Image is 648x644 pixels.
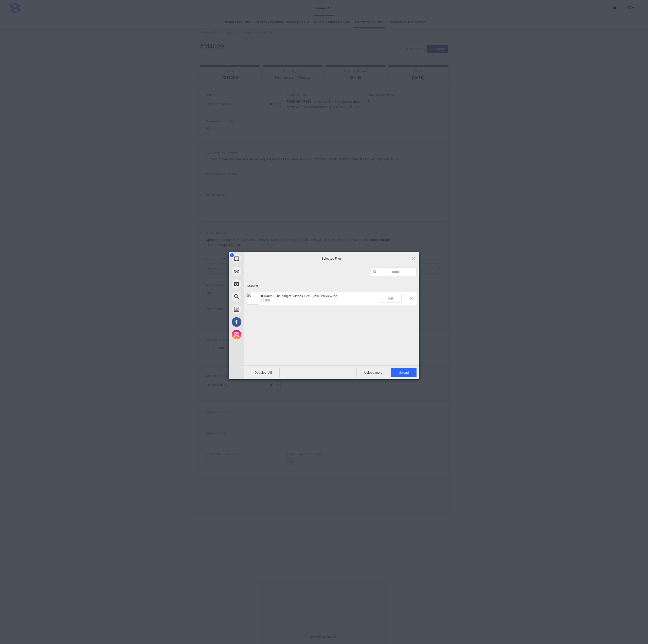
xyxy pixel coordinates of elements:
span: 362KB [261,299,270,302]
div: Web Search [229,290,290,303]
span: 1 [230,253,234,257]
span: Edit [379,294,402,303]
span: Deselect All [247,368,280,377]
div: Facebook [229,316,290,328]
span: Upload more [356,368,390,377]
div: Take Photo [229,278,290,290]
span: Upload [399,371,409,374]
div: Images [247,282,417,291]
div: My Device [229,252,290,265]
span: Selected Files [281,256,382,261]
span: Click here or hit ESC to close picker [411,256,417,261]
div: Instagram [229,328,290,341]
div: Link (URL) [229,265,290,278]
div: Unsplash [229,303,290,316]
span: Upload [391,368,417,377]
img: 51583293-8300-43ea-8751-2a3eaced9b42 [247,292,259,305]
span: #314029_The King of Vikings 12x16_V01_Preview.jpg [259,294,379,302]
span: #314029_The King of Vikings 12x16_V01_Preview.jpg [261,294,337,298]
